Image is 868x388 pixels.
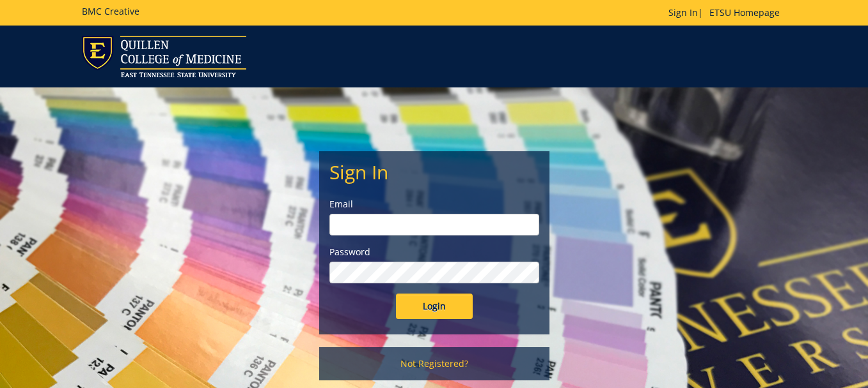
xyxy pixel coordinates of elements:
label: Password [329,246,539,258]
label: Email [329,198,539,211]
h5: BMC Creative [82,6,139,16]
a: Sign In [668,6,698,19]
a: Not Registered? [319,347,549,380]
input: Login [396,294,473,319]
p: | [668,6,786,19]
img: ETSU logo [82,36,246,77]
h2: Sign In [329,161,539,183]
a: ETSU Homepage [703,6,786,19]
